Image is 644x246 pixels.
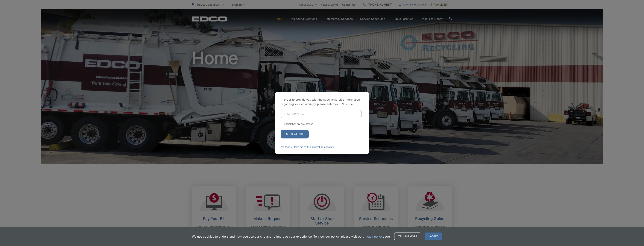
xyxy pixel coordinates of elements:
p: In order to provide you with the specific service information regarding your community, please en... [281,97,363,106]
button: Enter Website [281,130,309,138]
span: I agree [425,233,442,240]
a: privacy policy [363,234,383,239]
a: No thanks, take me to the general homepage > [281,146,335,148]
p: We use cookies to understand how you use our site and to improve your experience. To view our pol... [192,234,391,239]
input: Enter ZIP Code [281,110,362,118]
label: Remember my preference [284,123,313,125]
a: Tell me more [394,233,421,240]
